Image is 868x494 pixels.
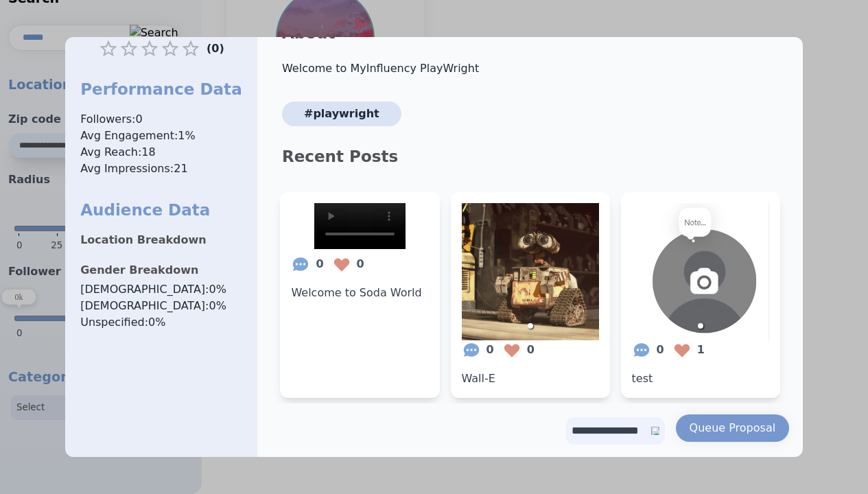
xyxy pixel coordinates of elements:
[332,255,364,274] span: 0
[676,414,790,442] button: Queue Proposal
[80,199,242,221] h1: Audience Data
[80,232,242,248] p: Location Breakdown
[462,365,599,387] span: Wall-E
[632,365,769,387] span: test
[80,281,242,298] span: [DEMOGRAPHIC_DATA] : 0 %
[528,323,533,329] li: slide item 1
[462,340,494,360] span: 0
[80,262,242,279] p: Gender Breakdown
[291,255,323,274] span: 0
[282,102,401,126] span: #PlayWright
[271,60,789,77] p: Welcome to MyInfluency PlayWright
[291,279,428,301] span: Welcome to Soda World
[80,111,242,128] span: Followers: 0
[80,298,242,314] span: [DEMOGRAPHIC_DATA] : 0 %
[80,314,242,331] span: Unspecified : 0 %
[502,340,535,360] span: 0
[690,420,776,436] div: Queue Proposal
[80,144,242,161] span: Avg Reach: 18
[80,78,242,100] h1: Performance Data
[271,145,789,167] p: Recent Posts
[632,340,664,360] span: 0
[698,323,703,329] li: slide item 1
[672,340,705,360] span: 1
[207,38,224,59] p: ( 0 )
[80,128,242,144] span: Avg Engagement: 1 %
[80,161,242,177] span: Avg Impressions: 21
